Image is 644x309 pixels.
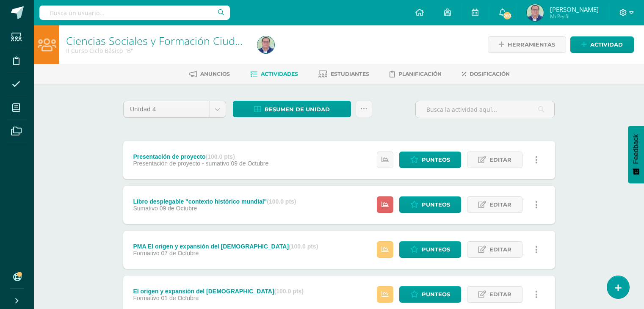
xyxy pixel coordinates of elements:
span: Anuncios [200,71,230,77]
h1: Ciencias Sociales y Formación Ciudadana [66,35,247,47]
span: Editar [489,287,511,302]
a: Unidad 4 [124,101,226,117]
div: El origen y expansión del [DEMOGRAPHIC_DATA] [133,288,303,295]
div: PMA El origen y expansión del [DEMOGRAPHIC_DATA] [133,243,318,250]
img: eac5640a810b8dcfe6ce893a14069202.png [257,36,274,53]
span: Sumativo [133,205,158,212]
strong: (100.0 pts) [274,288,304,295]
span: Actividad [590,37,623,52]
span: Unidad 4 [130,101,203,117]
span: Formativo [133,250,159,257]
span: Dosificación [470,71,510,77]
span: Punteos [422,287,450,302]
input: Busca la actividad aquí... [416,101,554,118]
a: Herramientas [488,36,566,53]
span: Planificación [398,71,442,77]
div: Presentación de proyecto [133,153,268,160]
a: Actividades [250,67,298,81]
strong: (100.0 pts) [289,243,318,250]
span: 283 [503,11,512,20]
a: Estudiantes [318,67,369,81]
img: eac5640a810b8dcfe6ce893a14069202.png [527,4,544,21]
span: 09 de Octubre [231,160,269,167]
div: II Curso Ciclo Básico 'B' [66,47,247,55]
span: 07 de Octubre [161,250,199,257]
div: Libro desplegable "contexto histórico mundial" [133,198,296,205]
a: Dosificación [462,67,510,81]
span: Punteos [422,152,450,168]
span: 01 de Octubre [161,295,199,301]
span: Editar [489,197,511,212]
a: Punteos [399,196,461,213]
a: Ciencias Sociales y Formación Ciudadana [66,33,264,48]
button: Feedback - Mostrar encuesta [628,126,644,183]
a: Actividad [570,36,634,53]
strong: (100.0 pts) [267,198,296,205]
a: Planificación [390,67,442,81]
span: 09 de Octubre [160,205,197,212]
a: Resumen de unidad [233,101,351,117]
span: Estudiantes [331,71,369,77]
a: Punteos [399,286,461,303]
strong: (100.0 pts) [206,153,235,160]
span: Presentación de proyecto - sumativo [133,160,229,167]
a: Punteos [399,241,461,258]
a: Punteos [399,152,461,168]
span: Editar [489,242,511,257]
a: Anuncios [189,67,230,81]
span: Editar [489,152,511,168]
span: [PERSON_NAME] [550,5,599,14]
span: Punteos [422,197,450,212]
span: Punteos [422,242,450,257]
span: Actividades [261,71,298,77]
input: Busca un usuario... [39,6,230,20]
span: Formativo [133,295,159,301]
span: Mi Perfil [550,13,599,20]
span: Herramientas [508,37,555,52]
span: Feedback [632,134,640,164]
span: Resumen de unidad [265,102,330,117]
